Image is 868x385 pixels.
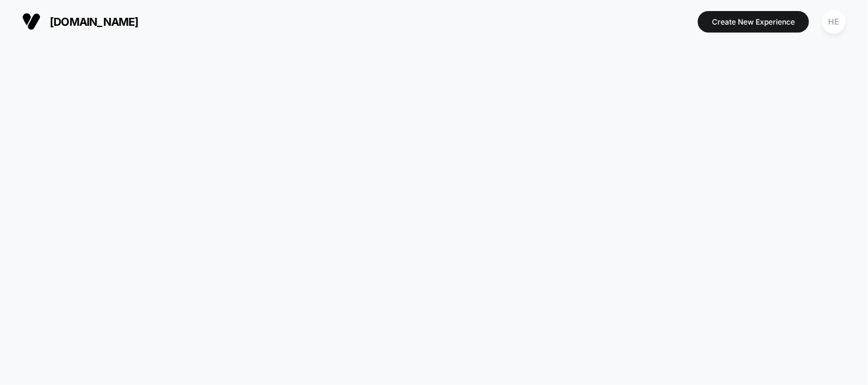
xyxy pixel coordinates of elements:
[698,11,809,33] button: Create New Experience
[822,10,846,34] div: HE
[18,12,143,31] button: [DOMAIN_NAME]
[50,15,139,28] span: [DOMAIN_NAME]
[22,12,41,31] img: Visually logo
[818,9,850,34] button: HE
